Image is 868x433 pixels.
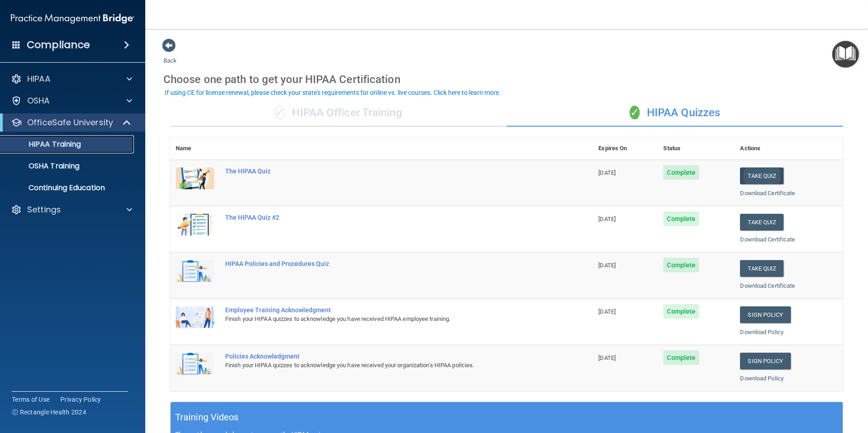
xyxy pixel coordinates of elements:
[225,314,547,325] div: Finish your HIPAA quizzes to acknowledge you have received HIPAA employee training.
[740,236,795,243] a: Download Certificate
[663,304,699,319] span: Complete
[163,46,177,64] a: Back
[598,308,616,315] span: [DATE]
[12,408,86,417] span: Ⓒ Rectangle Health 2024
[598,262,616,269] span: [DATE]
[27,39,90,51] h4: Compliance
[598,354,616,361] span: [DATE]
[11,204,132,215] a: Settings
[275,106,285,119] span: ✓
[27,95,50,106] p: OSHA
[663,165,699,180] span: Complete
[630,106,640,119] span: ✓
[740,167,784,184] button: Take Quiz
[225,306,547,314] div: Employee Training Acknowledgment
[225,167,547,175] div: The HIPAA Quiz
[740,282,795,289] a: Download Certificate
[11,117,132,128] a: OfficeSafe University
[60,395,101,404] a: Privacy Policy
[163,66,850,93] div: Choose one path to get your HIPAA Certification
[832,41,859,68] button: Open Resource Center
[175,409,239,425] h5: Training Videos
[170,138,220,160] th: Name
[663,258,699,272] span: Complete
[740,329,784,335] a: Download Policy
[740,375,784,382] a: Download Policy
[6,162,79,171] p: OSHA Training
[225,360,547,371] div: Finish your HIPAA quizzes to acknowledge you have received your organization’s HIPAA policies.
[27,74,50,84] p: HIPAA
[12,395,49,404] a: Terms of Use
[593,138,658,160] th: Expires On
[658,138,735,160] th: Status
[740,306,790,323] a: Sign Policy
[598,216,616,222] span: [DATE]
[11,10,134,28] img: PMB logo
[170,99,507,127] div: HIPAA Officer Training
[740,260,784,277] button: Take Quiz
[740,190,795,197] a: Download Certificate
[225,353,547,360] div: Policies Acknowledgment
[507,99,843,127] div: HIPAA Quizzes
[598,169,616,176] span: [DATE]
[11,95,132,106] a: OSHA
[740,353,790,369] a: Sign Policy
[663,212,699,226] span: Complete
[740,214,784,231] button: Take Quiz
[27,117,113,128] p: OfficeSafe University
[735,138,843,160] th: Actions
[225,214,547,221] div: The HIPAA Quiz #2
[225,260,547,267] div: HIPAA Policies and Procedures Quiz
[6,140,81,149] p: HIPAA Training
[6,183,130,192] p: Continuing Education
[27,204,61,215] p: Settings
[165,89,501,96] div: If using CE for license renewal, please check your state's requirements for online vs. live cours...
[163,88,502,97] button: If using CE for license renewal, please check your state's requirements for online vs. live cours...
[663,350,699,365] span: Complete
[11,74,132,84] a: HIPAA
